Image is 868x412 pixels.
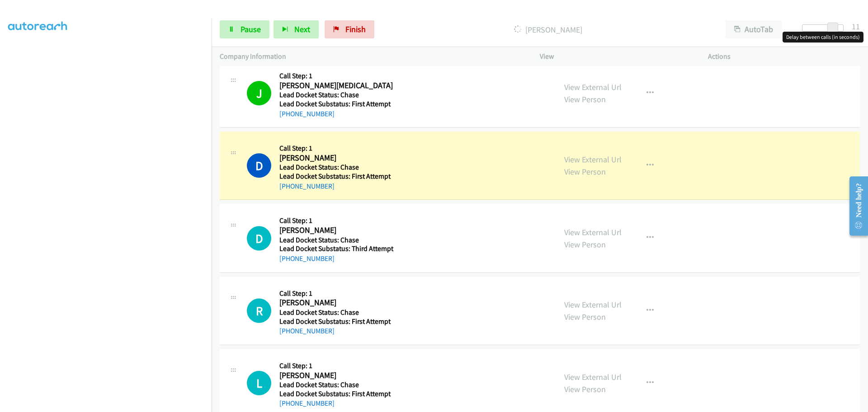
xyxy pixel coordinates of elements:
[247,298,271,323] h1: R
[279,380,395,389] h5: Lead Docket Status: Chase
[279,254,335,263] a: [PHONE_NUMBER]
[279,109,335,118] a: [PHONE_NUMBER]
[279,327,335,335] a: [PHONE_NUMBER]
[279,298,395,308] h2: [PERSON_NAME]
[247,371,271,395] div: The call is yet to be attempted
[387,24,709,36] p: [PERSON_NAME]
[783,32,863,43] div: Delay between calls (in seconds)
[247,226,271,251] h1: D
[279,225,395,236] h2: [PERSON_NAME]
[294,24,310,34] span: Next
[247,371,271,395] h1: L
[241,24,261,34] span: Pause
[852,20,860,33] div: 11
[279,244,395,253] h5: Lead Docket Substatus: Third Attempt
[564,299,622,310] a: View External Url
[279,144,395,153] h5: Call Step: 1
[279,71,395,81] h5: Call Step: 1
[274,20,319,38] button: Next
[279,317,395,326] h5: Lead Docket Substatus: First Attempt
[726,20,782,38] button: AutoTab
[564,384,606,394] a: View Person
[564,82,622,92] a: View External Url
[345,24,366,34] span: Finish
[220,51,524,62] p: Company Information
[279,370,395,381] h2: [PERSON_NAME]
[279,399,335,407] a: [PHONE_NUMBER]
[247,81,271,105] h1: J
[842,170,868,242] iframe: Resource Center
[564,239,606,250] a: View Person
[325,20,374,38] a: Finish
[564,94,606,104] a: View Person
[564,372,622,382] a: View External Url
[279,389,395,398] h5: Lead Docket Substatus: First Attempt
[540,51,692,62] p: View
[279,308,395,317] h5: Lead Docket Status: Chase
[279,99,395,109] h5: Lead Docket Substatus: First Attempt
[279,81,395,91] h2: [PERSON_NAME][MEDICAL_DATA]
[279,216,395,225] h5: Call Step: 1
[247,226,271,251] div: The call is yet to be attempted
[279,289,395,298] h5: Call Step: 1
[279,236,395,245] h5: Lead Docket Status: Chase
[564,312,606,322] a: View Person
[564,227,622,237] a: View External Url
[279,182,335,190] a: [PHONE_NUMBER]
[279,90,395,99] h5: Lead Docket Status: Chase
[279,361,395,370] h5: Call Step: 1
[564,166,606,177] a: View Person
[708,51,860,62] p: Actions
[247,298,271,323] div: The call is yet to be attempted
[279,163,395,172] h5: Lead Docket Status: Chase
[279,172,395,181] h5: Lead Docket Substatus: First Attempt
[279,153,395,163] h2: [PERSON_NAME]
[564,154,622,165] a: View External Url
[247,153,271,178] h1: D
[220,20,269,38] a: Pause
